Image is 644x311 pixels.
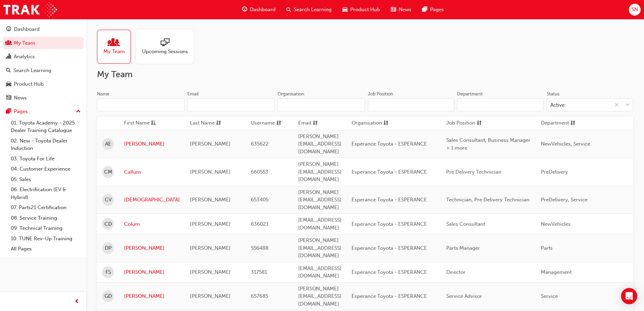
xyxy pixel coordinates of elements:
a: 03. Toyota For Life [8,154,84,164]
span: [PERSON_NAME] [190,141,231,147]
span: NewVehicles, Service [541,141,590,147]
a: 06. Electrification (EV & Hybrid) [8,184,84,202]
span: chart-icon [6,54,11,60]
span: Last Name [190,119,215,128]
span: sorting-icon [477,119,482,128]
span: up-icon [76,107,81,116]
button: Departmentsorting-icon [541,119,578,128]
span: AE [105,140,111,148]
div: Organisation [278,91,304,97]
a: Analytics [3,50,84,63]
input: Organisation [278,98,365,111]
span: CM [104,168,112,176]
a: Dashboard [3,23,84,36]
span: GD [104,292,112,300]
span: Management [541,269,572,275]
div: Status [547,91,559,97]
div: Department [457,91,483,97]
span: news-icon [391,5,396,14]
a: Colum [124,220,180,228]
span: 636021 [251,221,268,227]
span: sorting-icon [216,119,221,128]
span: Sales Consultant [446,221,485,227]
a: [PERSON_NAME] [124,140,180,148]
input: Department [457,98,544,111]
span: FS [105,268,111,276]
img: Trak [3,2,57,17]
span: SN [631,6,638,14]
div: News [14,94,27,102]
span: [PERSON_NAME] [190,169,231,175]
a: 09. Technical Training [8,223,84,234]
a: All Pages [8,244,84,254]
span: CV [105,196,112,204]
span: Esperance Toyota - ESPERANCE [352,197,427,203]
span: search-icon [286,5,291,14]
span: [PERSON_NAME][EMAIL_ADDRESS][DOMAIN_NAME] [298,189,341,210]
span: Department [541,119,569,128]
span: My Team [103,48,125,55]
button: First Nameasc-icon [124,119,161,128]
a: News [3,92,84,104]
button: SN [629,4,641,16]
a: 01. Toyota Academy - 2025 Dealer Training Catalogue [8,118,84,136]
a: Search Learning [3,64,84,77]
span: sorting-icon [276,119,281,128]
span: Pages [430,6,444,14]
span: Sales Consultant, Business Manager + 1 more [446,137,530,151]
span: Technician, Pre Delivery Technician [446,197,529,203]
span: Search Learning [294,6,332,14]
span: 657685 [251,293,268,299]
span: Upcoming Sessions [142,48,188,55]
span: asc-icon [151,119,156,128]
span: 635622 [251,141,269,147]
span: search-icon [6,68,11,74]
span: [PERSON_NAME][EMAIL_ADDRESS][DOMAIN_NAME] [298,237,341,259]
span: [PERSON_NAME] [190,245,231,251]
button: Last Namesorting-icon [190,119,227,128]
a: [PERSON_NAME] [124,244,180,252]
a: Upcoming Sessions [136,30,199,64]
span: [PERSON_NAME] [190,269,231,275]
a: My Team [3,37,84,49]
a: car-iconProduct Hub [337,3,385,17]
a: 07. Parts21 Certification [8,202,84,213]
h2: My Team [97,69,633,80]
a: [PERSON_NAME] [124,268,180,276]
a: guage-iconDashboard [237,3,281,17]
span: PreDelivery, Service [541,197,588,203]
span: pages-icon [422,5,427,14]
div: Pages [14,108,28,115]
a: 04. Customer Experience [8,164,84,174]
a: 10. TUNE Rev-Up Training [8,234,84,244]
a: pages-iconPages [417,3,449,17]
span: sorting-icon [313,119,318,128]
a: [DEMOGRAPHIC_DATA] [124,196,180,204]
a: 02. New - Toyota Dealer Induction [8,136,84,154]
div: Job Position [368,91,393,97]
a: Callum [124,168,180,176]
span: First Name [124,119,149,128]
span: Organisation [352,119,382,128]
span: [PERSON_NAME][EMAIL_ADDRESS][DOMAIN_NAME] [298,161,341,182]
span: car-icon [6,81,11,87]
span: news-icon [6,95,11,101]
span: CD [104,220,112,228]
span: down-icon [625,101,630,110]
button: Pages [3,105,84,118]
span: Esperance Toyota - ESPERANCE [352,269,427,275]
div: Email [187,91,199,97]
button: DashboardMy TeamAnalyticsSearch LearningProduct HubNews [3,22,84,105]
input: Name [97,98,185,111]
span: PreDelivery [541,169,568,175]
span: Parts [541,245,553,251]
div: Search Learning [14,67,51,74]
span: [EMAIL_ADDRESS][DOMAIN_NAME] [298,217,341,231]
span: Job Position [446,119,475,128]
span: [PERSON_NAME] [190,221,231,227]
div: Dashboard [14,25,40,33]
span: people-icon [6,40,11,46]
span: Username [251,119,275,128]
div: Open Intercom Messenger [621,288,637,304]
